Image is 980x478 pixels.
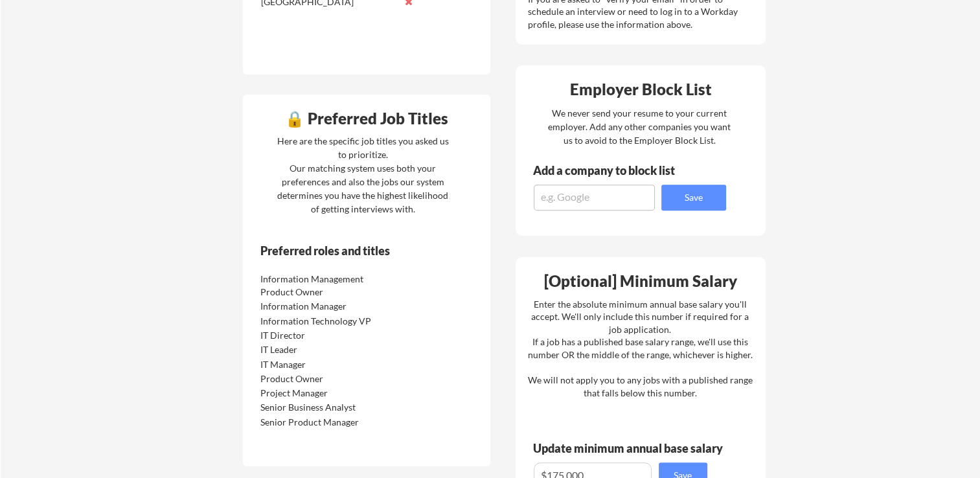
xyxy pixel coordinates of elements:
[661,185,726,211] button: Save
[533,165,695,176] div: Add a company to block list
[260,372,397,385] div: Product Owner
[260,343,397,356] div: IT Leader
[520,273,761,289] div: [Optional] Minimum Salary
[260,315,397,328] div: Information Technology VP
[260,300,397,313] div: Information Manager
[260,401,397,414] div: Senior Business Analyst
[528,298,753,400] div: Enter the absolute minimum annual base salary you'll accept. We'll only include this number if re...
[246,111,487,126] div: 🔒 Preferred Job Titles
[260,245,437,256] div: Preferred roles and titles
[260,416,397,429] div: Senior Product Manager
[547,106,732,147] div: We never send your resume to your current employer. Add any other companies you want us to avoid ...
[521,82,762,97] div: Employer Block List
[260,273,397,298] div: Information Management Product Owner
[260,329,397,342] div: IT Director
[274,134,452,216] div: Here are the specific job titles you asked us to prioritize. Our matching system uses both your p...
[260,387,397,400] div: Project Manager
[260,358,397,371] div: IT Manager
[533,442,727,454] div: Update minimum annual base salary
